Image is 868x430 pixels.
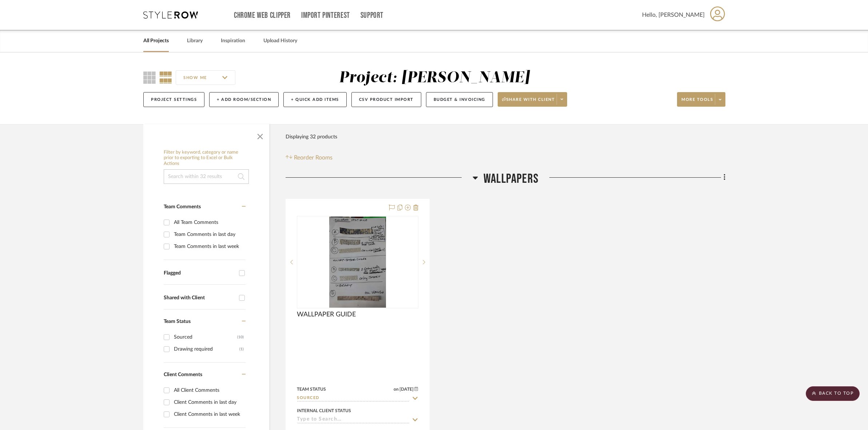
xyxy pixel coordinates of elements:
[174,397,244,408] div: Client Comments in last day
[174,331,237,343] div: Sourced
[399,387,414,392] span: [DATE]
[164,295,235,301] div: Shared with Client
[174,229,244,240] div: Team Comments in last day
[642,11,705,19] span: Hello, [PERSON_NAME]
[502,97,555,108] span: Share with client
[174,217,244,228] div: All Team Comments
[394,387,399,391] span: on
[297,407,351,414] div: Internal Client Status
[174,343,239,355] div: Drawing required
[174,241,244,252] div: Team Comments in last week
[237,331,244,343] div: (10)
[286,153,333,162] button: Reorder Rooms
[329,217,386,308] img: WALLPAPER GUIDE
[234,12,291,19] a: Chrome Web Clipper
[221,36,245,46] a: Inspiration
[164,204,201,209] span: Team Comments
[426,92,493,107] button: Budget & Invoicing
[498,92,568,107] button: Share with client
[351,92,421,107] button: CSV Product Import
[209,92,279,107] button: + Add Room/Section
[806,386,860,401] scroll-to-top-button: BACK TO TOP
[286,130,337,144] div: Displaying 32 products
[164,169,249,184] input: Search within 32 results
[297,311,356,319] span: WALLPAPER GUIDE
[187,36,203,46] a: Library
[239,343,244,355] div: (1)
[297,417,410,423] input: Type to Search…
[253,128,267,142] button: Close
[164,372,202,377] span: Client Comments
[301,12,350,19] a: Import Pinterest
[164,150,249,167] h6: Filter by keyword, category or name prior to exporting to Excel or Bulk Actions
[294,153,333,162] span: Reorder Rooms
[174,384,244,396] div: All Client Comments
[361,12,383,19] a: Support
[143,36,169,46] a: All Projects
[143,92,204,107] button: Project Settings
[174,409,244,420] div: Client Comments in last week
[339,70,530,86] div: Project: [PERSON_NAME]
[164,319,191,324] span: Team Status
[677,92,725,107] button: More tools
[483,171,538,187] span: WALLPAPERS
[681,97,713,108] span: More tools
[164,270,235,276] div: Flagged
[283,92,347,107] button: + Quick Add Items
[297,395,410,402] input: Type to Search…
[263,36,297,46] a: Upload History
[297,386,326,392] div: Team Status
